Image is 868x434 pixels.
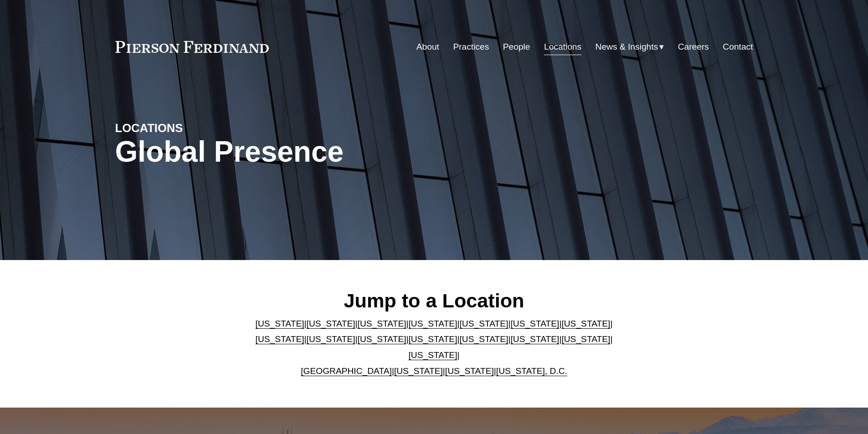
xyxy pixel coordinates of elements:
[115,121,275,135] h4: LOCATIONS
[358,334,406,344] a: [US_STATE]
[544,38,581,56] a: Locations
[510,334,559,344] a: [US_STATE]
[416,38,439,56] a: About
[596,38,664,56] a: folder dropdown
[561,334,610,344] a: [US_STATE]
[256,334,304,344] a: [US_STATE]
[301,366,392,376] a: [GEOGRAPHIC_DATA]
[115,135,540,168] h1: Global Presence
[459,319,508,328] a: [US_STATE]
[409,334,457,344] a: [US_STATE]
[445,366,494,376] a: [US_STATE]
[510,319,559,328] a: [US_STATE]
[248,289,620,312] h2: Jump to a Location
[409,350,457,360] a: [US_STATE]
[307,319,355,328] a: [US_STATE]
[409,319,457,328] a: [US_STATE]
[248,316,620,379] p: | | | | | | | | | | | | | | | | | |
[256,319,304,328] a: [US_STATE]
[459,334,508,344] a: [US_STATE]
[723,38,753,56] a: Contact
[561,319,610,328] a: [US_STATE]
[358,319,406,328] a: [US_STATE]
[496,366,567,376] a: [US_STATE], D.C.
[503,38,530,56] a: People
[394,366,443,376] a: [US_STATE]
[678,38,709,56] a: Careers
[596,39,658,55] span: News & Insights
[453,38,489,56] a: Practices
[307,334,355,344] a: [US_STATE]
